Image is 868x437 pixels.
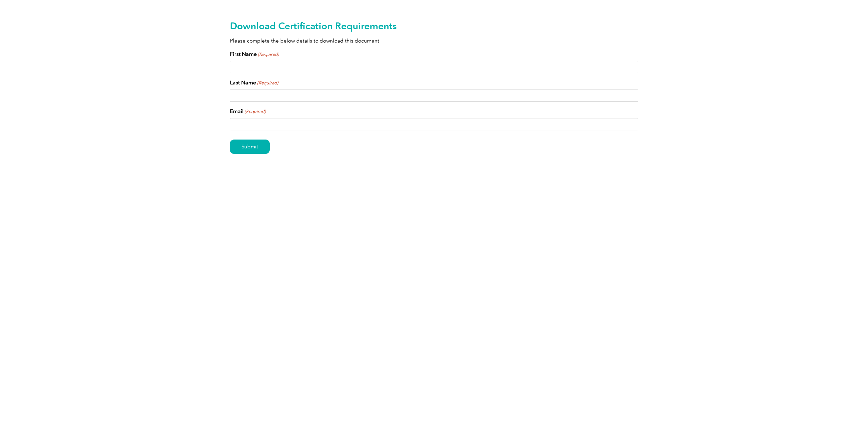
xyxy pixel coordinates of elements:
[244,108,266,115] span: (Required)
[230,79,278,87] label: Last Name
[257,80,279,86] span: (Required)
[230,37,638,45] p: Please complete the below details to download this document
[230,140,270,154] input: Submit
[230,50,279,58] label: First Name
[230,20,638,31] h2: Download Certification Requirements
[230,107,266,115] label: Email
[257,51,279,58] span: (Required)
